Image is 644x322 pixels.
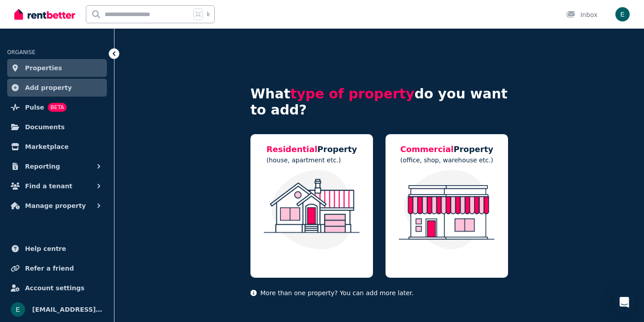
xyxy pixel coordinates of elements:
[25,200,86,211] span: Manage property
[267,143,357,156] h5: Property
[267,144,318,154] span: Residential
[14,8,75,21] img: RentBetter
[25,263,74,274] span: Refer a friend
[7,79,107,97] a: Add property
[25,63,62,73] span: Properties
[32,304,103,315] span: [EMAIL_ADDRESS][DOMAIN_NAME]
[25,283,85,293] span: Account settings
[615,7,630,21] img: emmgriff06@gmail.com
[7,49,35,55] span: ORGANISE
[394,170,499,250] img: Commercial Property
[25,181,72,191] span: Find a tenant
[250,86,508,118] h4: What do you want to add?
[25,122,65,132] span: Documents
[259,170,364,250] img: Residential Property
[267,156,357,165] p: (house, apartment etc.)
[250,288,508,297] p: More than one property? You can add more later.
[400,156,493,165] p: (office, shop, warehouse etc.)
[7,157,107,175] button: Reporting
[7,118,107,136] a: Documents
[7,259,107,277] a: Refer a friend
[7,197,107,215] button: Manage property
[7,98,107,116] a: PulseBETA
[25,82,72,93] span: Add property
[11,302,25,317] img: emmgriff06@gmail.com
[566,10,597,19] div: Inbox
[7,240,107,258] a: Help centre
[7,59,107,77] a: Properties
[25,141,68,152] span: Marketplace
[48,103,67,112] span: BETA
[614,292,635,313] div: Open Intercom Messenger
[25,161,60,172] span: Reporting
[25,243,66,254] span: Help centre
[290,86,415,102] span: type of property
[7,177,107,195] button: Find a tenant
[7,138,107,156] a: Marketplace
[25,102,44,113] span: Pulse
[207,11,210,18] span: k
[400,143,493,156] h5: Property
[400,144,453,154] span: Commercial
[7,279,107,297] a: Account settings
